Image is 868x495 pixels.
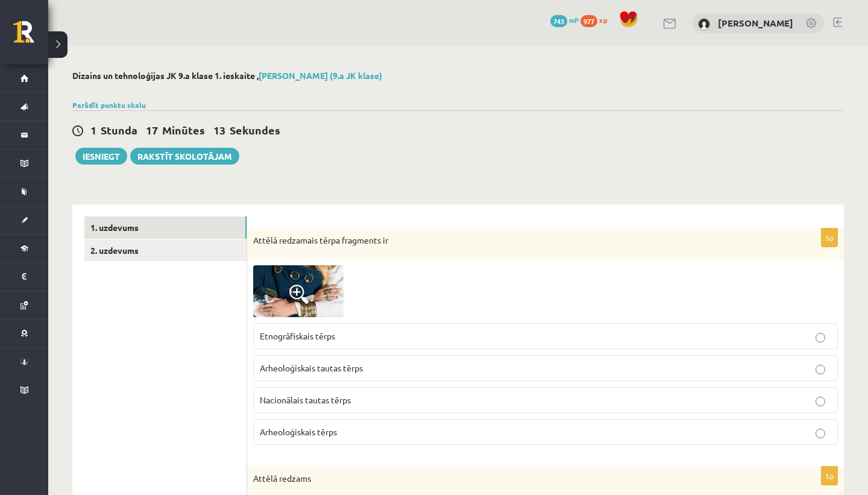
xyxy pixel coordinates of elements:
span: 743 [550,15,567,27]
span: mP [569,15,579,25]
a: 2. uzdevums [84,239,247,262]
input: Nacionālais tautas tērps [816,397,825,406]
p: Attēlā redzams [253,473,778,485]
button: Iesniegt [75,148,127,165]
span: Minūtes [162,123,205,137]
span: 13 [213,123,225,137]
span: Nacionālais tautas tērps [260,394,351,405]
span: Etnogrāfiskais tērps [260,330,335,341]
a: 743 mP [550,15,579,25]
span: Arheoloģiskais tērps [260,426,337,437]
input: Arheoloģiskais tautas tērps [816,365,825,374]
span: xp [599,15,607,25]
a: 977 xp [580,15,613,25]
img: 1.jpg [253,265,344,317]
p: 5p [821,466,838,485]
a: Rakstīt skolotājam [130,148,239,165]
p: 5p [821,228,838,247]
a: 1. uzdevums [84,216,247,239]
span: Stunda [101,123,137,137]
input: Etnogrāfiskais tērps [816,333,825,342]
a: Rīgas 1. Tālmācības vidusskola [13,21,48,51]
a: [PERSON_NAME] [718,17,793,29]
span: 1 [90,123,96,137]
input: Arheoloģiskais tērps [816,429,825,438]
span: Sekundes [230,123,280,137]
img: Loreta Kiršblūma [698,18,710,30]
a: [PERSON_NAME] (9.a JK klase) [259,70,382,81]
p: Attēlā redzamais tērpa fragments ir [253,235,778,247]
h2: Dizains un tehnoloģijas JK 9.a klase 1. ieskaite , [72,71,844,81]
span: 977 [580,15,597,27]
span: 17 [146,123,158,137]
a: Parādīt punktu skalu [72,100,146,110]
span: Arheoloģiskais tautas tērps [260,362,363,373]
